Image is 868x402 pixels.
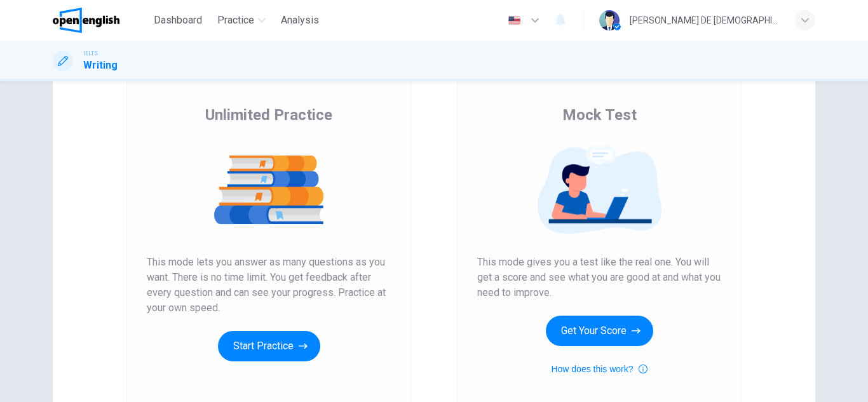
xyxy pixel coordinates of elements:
[276,9,324,32] button: Analysis
[83,49,98,58] span: IELTS
[53,8,149,33] a: OpenEnglish logo
[147,255,391,316] span: This mode lets you answer as many questions as you want. There is no time limit. You get feedback...
[212,9,271,32] button: Practice
[218,331,320,361] button: Start Practice
[506,16,522,25] img: en
[630,13,780,28] div: [PERSON_NAME] DE [DEMOGRAPHIC_DATA][PERSON_NAME]
[205,105,332,125] span: Unlimited Practice
[546,316,653,346] button: Get Your Score
[83,58,118,73] h1: Writing
[149,9,207,32] button: Dashboard
[154,13,202,28] span: Dashboard
[477,255,721,300] span: This mode gives you a test like the real one. You will get a score and see what you are good at a...
[217,13,254,28] span: Practice
[551,361,647,377] button: How does this work?
[599,10,620,30] img: Profile picture
[281,13,319,28] span: Analysis
[562,105,637,125] span: Mock Test
[53,8,119,33] img: OpenEnglish logo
